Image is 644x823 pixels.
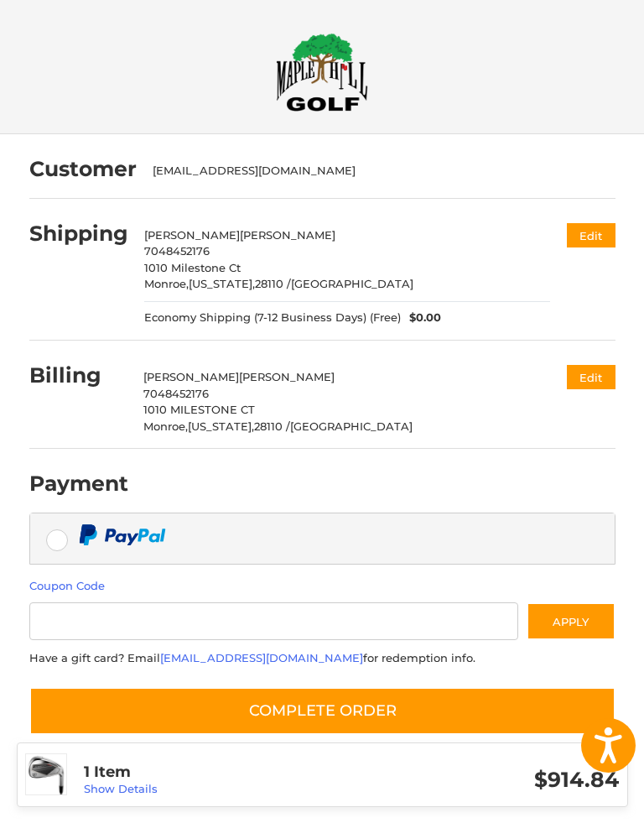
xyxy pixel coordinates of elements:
span: [PERSON_NAME] [144,228,240,242]
h2: Customer [29,156,137,182]
span: 7048452176 [143,387,209,400]
input: Gift Certificate or Coupon Code [29,602,519,640]
span: 1010 MILESTONE CT [143,403,255,416]
h2: Billing [29,362,127,388]
div: [EMAIL_ADDRESS][DOMAIN_NAME] [153,163,599,180]
div: Have a gift card? Email for redemption info. [29,650,615,667]
span: 28110 / [254,419,290,433]
span: [PERSON_NAME] [240,228,335,242]
img: PayPal icon [79,524,166,545]
h2: Payment [29,471,128,497]
span: 7048452176 [144,244,210,258]
button: Apply [527,602,615,640]
span: 1010 Milestone Ct [144,261,241,274]
span: $0.00 [401,310,441,326]
span: [US_STATE], [189,277,255,290]
a: [EMAIL_ADDRESS][DOMAIN_NAME] [160,651,363,664]
span: Monroe, [144,277,189,290]
span: [US_STATE], [188,419,254,433]
button: Edit [567,365,615,389]
span: [PERSON_NAME] [143,370,239,383]
a: Coupon Code [29,579,105,592]
img: Maple Hill Golf [276,33,368,112]
button: Complete order [29,687,615,735]
h3: $914.84 [351,767,619,793]
span: [GEOGRAPHIC_DATA] [290,419,413,433]
button: Edit [567,223,615,247]
span: Monroe, [143,419,188,433]
span: [GEOGRAPHIC_DATA] [291,277,413,290]
h3: 1 Item [84,763,351,782]
h2: Shipping [29,221,128,247]
img: Wilson Staff DYNAPWR Irons [26,754,66,794]
span: 28110 / [255,277,291,290]
span: Economy Shipping (7-12 Business Days) (Free) [144,310,401,326]
span: [PERSON_NAME] [239,370,335,383]
a: Show Details [84,782,158,795]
